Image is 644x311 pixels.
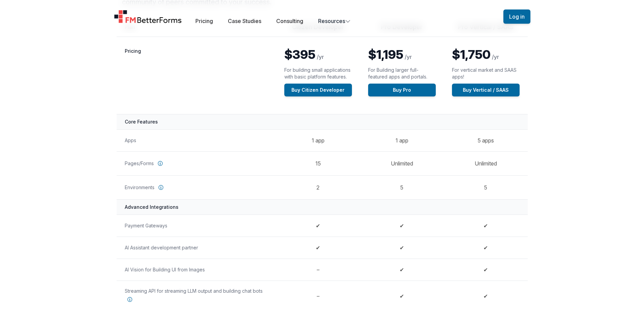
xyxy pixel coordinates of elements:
p: For building small applications with basic platform features. [284,67,352,80]
span: $1,750 [452,47,491,62]
td: ✔ [360,237,444,259]
span: $395 [284,47,315,62]
td: 2 [276,175,360,199]
a: Case Studies [228,18,261,24]
span: /yr [317,53,324,60]
span: /yr [492,53,499,60]
td: ✔ [276,215,360,237]
td: ✔ [360,259,444,281]
th: Advanced Integrations [117,199,528,215]
p: For Building larger full-featured apps and portals. [368,67,436,80]
td: 1 app [360,129,444,151]
th: Apps [117,129,276,151]
span: /yr [405,53,412,60]
span: $1,195 [368,47,403,62]
a: Consulting [276,18,303,24]
th: AI Vision for Building UI from Images [117,259,276,281]
th: Pages/Forms [117,151,276,175]
th: Pricing [117,37,276,114]
td: 5 [360,175,444,199]
a: Home [114,10,182,23]
a: Buy Citizen Developer [284,84,352,96]
a: Buy Pro [368,84,436,96]
th: Environments [117,175,276,199]
button: Log in [503,9,530,24]
td: ✔ [444,215,528,237]
td: ✔ [276,237,360,259]
nav: Global [106,8,539,25]
td: 1 app [276,129,360,151]
td: Unlimited [360,151,444,175]
th: Core Features [117,114,528,129]
th: Payment Gateways [117,215,276,237]
p: For vertical market and SAAS apps! [452,67,520,80]
td: ✔ [444,259,528,281]
th: AI Assistant development partner [117,237,276,259]
td: 5 apps [444,129,528,151]
td: 15 [276,151,360,175]
a: Pricing [195,18,213,24]
td: Unlimited [444,151,528,175]
td: ✔ [360,215,444,237]
a: Buy Vertical / SAAS [452,84,520,96]
td: ✔ [444,237,528,259]
td: 5 [444,175,528,199]
button: Resources [318,17,351,25]
td: – [276,259,360,281]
